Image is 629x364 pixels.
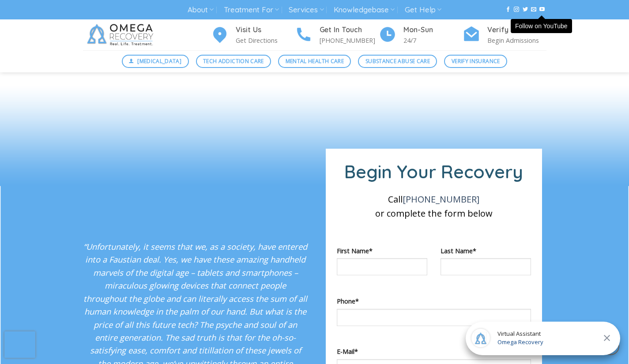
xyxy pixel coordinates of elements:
p: Call or complete the form below [337,192,531,221]
h4: Visit Us [236,24,295,36]
h4: Get In Touch [320,24,379,36]
a: Follow on Instagram [514,7,519,13]
label: E-Mail* [337,346,531,356]
a: Visit Us Get Directions [211,24,295,46]
label: Last Name* [441,246,531,256]
h1: Begin Your Recovery [337,160,531,183]
span: Mental Health Care [286,57,344,65]
span: Verify Insurance [452,57,500,65]
label: First Name* [337,246,427,256]
a: Follow on YouTube [539,7,545,13]
h4: Mon-Sun [403,24,463,36]
a: Verify Insurance [444,55,507,68]
a: Follow on Facebook [505,7,511,13]
span: [MEDICAL_DATA] [137,57,181,65]
a: Tech Addiction Care [196,55,271,68]
p: [PHONE_NUMBER] [320,35,379,45]
a: About [188,2,214,18]
a: Verify Insurance Begin Admissions [463,24,546,46]
span: Substance Abuse Care [365,57,430,65]
a: Substance Abuse Care [358,55,437,68]
a: Mental Health Care [278,55,351,68]
p: 24/7 [403,35,463,45]
a: Send us an email [531,7,536,13]
a: [MEDICAL_DATA] [122,55,189,68]
a: Knowledgebase [334,2,395,18]
img: Omega Recovery [83,19,160,50]
p: Begin Admissions [487,35,546,45]
a: Get In Touch [PHONE_NUMBER] [295,24,379,46]
a: [PHONE_NUMBER] [403,193,479,205]
span: Tech Addiction Care [203,57,264,65]
p: Get Directions [236,35,295,45]
label: Phone* [337,296,531,306]
a: Get Help [405,2,441,18]
a: Treatment For [224,2,279,18]
a: Services [289,2,324,18]
h4: Verify Insurance [487,24,546,36]
a: Follow on Twitter [523,7,528,13]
